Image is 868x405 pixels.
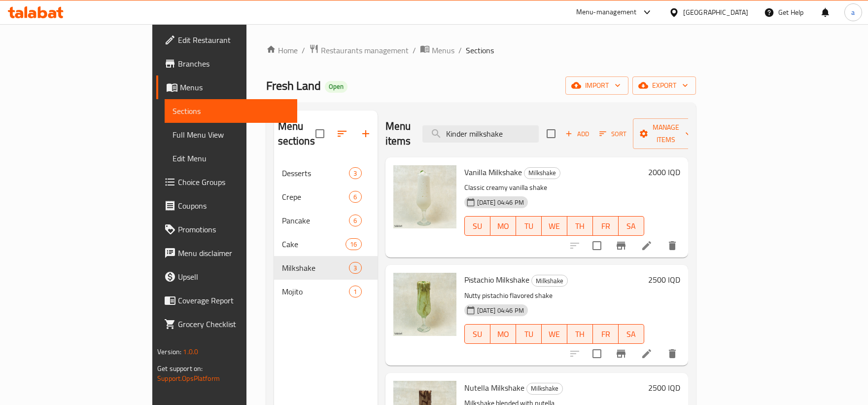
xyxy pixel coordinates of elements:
[494,219,512,233] span: MO
[648,165,680,179] h6: 2000 IQD
[178,295,289,306] span: Coverage Report
[546,219,563,233] span: WE
[633,118,699,149] button: Manage items
[274,280,378,303] div: Mojito1
[349,262,361,274] div: items
[851,7,855,18] span: a
[157,362,203,375] span: Get support on:
[156,241,297,265] a: Menu disclaimer
[282,191,349,203] span: Crepe
[473,198,528,207] span: [DATE] 04:46 PM
[156,75,297,99] a: Menus
[571,219,589,233] span: TH
[349,286,361,297] div: items
[641,240,653,252] a: Edit menu item
[526,383,563,395] div: Milkshake
[571,327,589,341] span: TH
[165,123,297,147] a: Full Menu View
[165,147,297,170] a: Edit Menu
[349,169,361,178] span: 3
[640,79,688,92] span: export
[346,240,361,249] span: 16
[599,128,626,140] span: Sort
[173,129,289,141] span: Full Menu View
[464,216,490,236] button: SU
[623,219,640,233] span: SA
[490,324,516,344] button: MO
[178,200,289,212] span: Coupons
[157,345,181,358] span: Version:
[593,324,619,344] button: FR
[567,216,593,236] button: TH
[385,119,411,148] h2: Menu items
[660,234,684,258] button: delete
[464,272,529,287] span: Pistachio Milkshake
[173,152,289,164] span: Edit Menu
[180,81,289,93] span: Menus
[520,219,538,233] span: TU
[393,165,456,228] img: Vanilla Milkshake
[587,235,607,256] span: Select to update
[178,247,289,259] span: Menu disclaimer
[325,82,347,91] span: Open
[546,327,563,341] span: WE
[623,327,640,341] span: SA
[597,219,615,233] span: FR
[641,121,691,146] span: Manage items
[282,167,349,179] span: Desserts
[330,122,354,146] span: Sort sections
[561,126,593,142] button: Add
[597,327,615,341] span: FR
[632,76,696,95] button: export
[165,99,297,123] a: Sections
[178,318,289,330] span: Grocery Checklist
[282,286,349,297] div: Mojito
[469,219,486,233] span: SU
[527,383,562,394] span: Milkshake
[609,342,633,366] button: Branch-specific-item
[156,312,297,336] a: Grocery Checklist
[660,342,684,366] button: delete
[310,123,330,144] span: Select all sections
[561,126,593,142] span: Add item
[183,345,198,358] span: 1.0.0
[564,128,590,140] span: Add
[524,167,560,179] span: Milkshake
[593,216,619,236] button: FR
[494,327,512,341] span: MO
[282,238,346,250] span: Cake
[597,126,629,142] button: Sort
[516,216,542,236] button: TU
[274,256,378,280] div: Milkshake3
[274,161,378,185] div: Desserts3
[354,122,378,146] button: Add section
[573,79,621,92] span: import
[542,216,567,236] button: WE
[178,271,289,283] span: Upsell
[432,44,454,56] span: Menus
[157,372,220,385] a: Support.OpsPlatform
[609,234,633,258] button: Branch-specific-item
[464,182,644,194] p: Classic creamy vanilla shake
[156,265,297,289] a: Upsell
[532,275,567,287] span: Milkshake
[648,381,680,395] h6: 2500 IQD
[516,324,542,344] button: TU
[683,7,748,18] div: [GEOGRAPHIC_DATA]
[282,215,349,226] span: Pancake
[587,343,607,364] span: Select to update
[542,324,567,344] button: WE
[541,123,561,144] span: Select section
[490,216,516,236] button: MO
[282,262,349,274] span: Milkshake
[302,44,305,56] li: /
[422,125,539,143] input: search
[178,58,289,70] span: Branches
[178,176,289,188] span: Choice Groups
[520,327,538,341] span: TU
[274,209,378,232] div: Pancake6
